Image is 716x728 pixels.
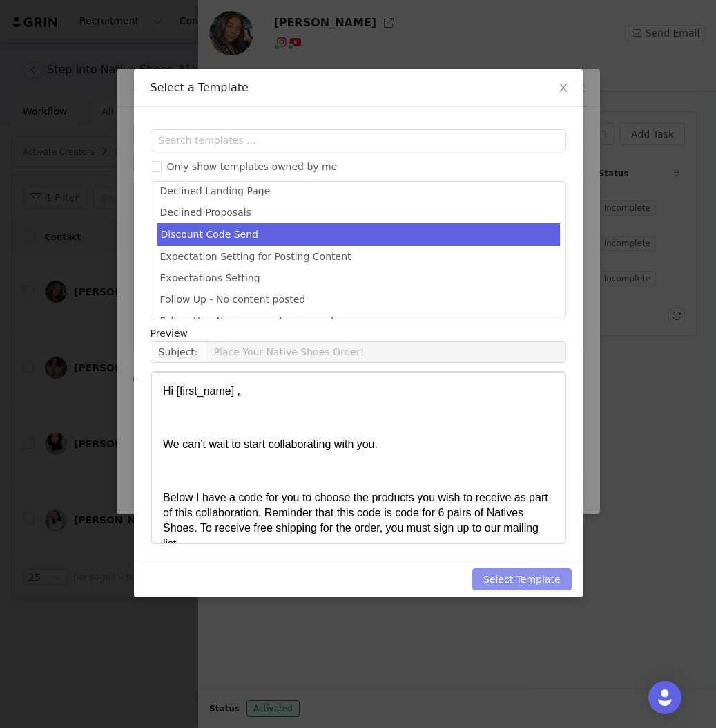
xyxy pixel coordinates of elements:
[151,129,566,151] input: Search templates ...
[157,268,560,289] li: Expectations Setting
[472,568,572,590] button: Select Template
[11,119,396,177] span: Below I have a code for you to choose the products you wish to receive as part of this collaborat...
[157,246,560,268] li: Expectation Setting for Posting Content
[558,82,569,93] i: icon: close
[157,223,560,246] li: Discount Code Send
[648,681,681,714] div: Open Intercom Messenger
[151,80,566,95] div: Select a Template
[151,326,188,341] span: Preview
[11,12,88,24] span: Hi [first_name] ,
[157,289,560,310] li: Follow Up - No content posted
[162,161,343,172] span: Only show templates owned by me
[11,11,436,26] body: Rich Text Area. Press ALT-0 for help.
[157,310,560,332] li: Follow Up - No response to proposal
[152,373,565,543] iframe: Rich Text Area
[157,180,560,202] li: Declined Landing Page
[157,202,560,223] li: Declined Proposals
[151,341,206,363] span: Subject:
[11,66,226,77] span: We can’t wait to start collaborating with you.
[544,69,583,108] button: Close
